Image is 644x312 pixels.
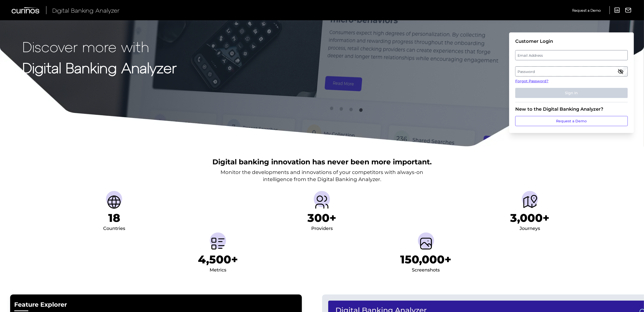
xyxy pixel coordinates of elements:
[510,211,549,225] h1: 3,000+
[210,236,226,252] img: Metrics
[400,253,452,266] h1: 150,000+
[311,225,333,233] div: Providers
[212,157,432,167] h2: Digital banking innovation has never been more important.
[52,7,120,14] span: Digital Banking Analyzer
[412,266,440,274] div: Screenshots
[314,194,330,210] img: Providers
[198,253,238,266] h1: 4,500+
[572,6,601,14] a: Request a Demo
[522,194,538,210] img: Journeys
[418,236,434,252] img: Screenshots
[515,116,628,126] a: Request a Demo
[106,194,122,210] img: Countries
[307,211,336,225] h1: 300+
[515,106,628,112] div: New to the Digital Banking Analyzer?
[515,88,628,98] button: Sign In
[572,8,601,12] span: Request a Demo
[22,38,177,54] p: Discover more with
[108,211,120,225] h1: 18
[520,225,540,233] div: Journeys
[515,38,628,44] div: Customer Login
[103,225,125,233] div: Countries
[515,79,628,84] a: Forgot Password?
[221,169,424,183] p: Monitor the developments and innovations of your competitors with always-on intelligence from the...
[210,266,226,274] div: Metrics
[22,59,177,76] strong: Digital Banking Analyzer
[516,51,627,60] label: Email Address
[516,67,627,76] label: Password
[14,301,298,309] h2: Feature Explorer
[12,7,40,13] img: Curinos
